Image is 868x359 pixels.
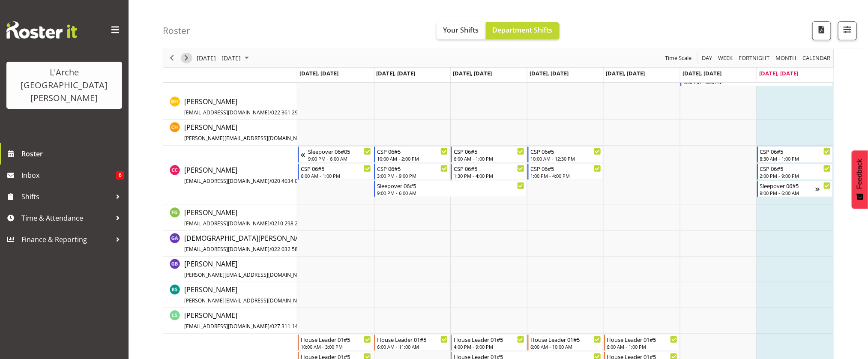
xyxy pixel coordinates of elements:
span: / [269,323,271,330]
div: CSP 06#5 [530,164,601,173]
div: Lydia Peters"s event - House Leader 01#5 Begin From Wednesday, August 13, 2025 at 4:00:00 PM GMT+... [451,335,527,351]
a: [PERSON_NAME][PERSON_NAME][EMAIL_ADDRESS][DOMAIN_NAME] [184,284,344,305]
td: Gay Andrade resource [163,231,297,257]
span: Feedback [856,159,864,189]
div: Crissandra Cruz"s event - CSP 06#5 Begin From Thursday, August 14, 2025 at 10:00:00 AM GMT+12:00 ... [527,147,603,163]
span: Your Shifts [443,25,479,35]
span: [EMAIL_ADDRESS][DOMAIN_NAME] [184,109,269,116]
div: 1:00 PM - 4:00 PM [530,172,601,179]
div: Crissandra Cruz"s event - CSP 06#5 Begin From Sunday, August 17, 2025 at 2:00:00 PM GMT+12:00 End... [757,164,833,180]
span: [PERSON_NAME] [184,123,384,142]
div: Crissandra Cruz"s event - CSP 06#5 Begin From Thursday, August 14, 2025 at 1:00:00 PM GMT+12:00 E... [527,164,603,180]
a: [PERSON_NAME][EMAIL_ADDRESS][DOMAIN_NAME]/022 361 2940 [184,96,304,117]
div: 10:00 AM - 3:00 PM [301,343,371,350]
div: House Leader 01#5 [377,335,448,344]
button: Fortnight [737,53,771,64]
span: Shifts [21,190,111,203]
span: [EMAIL_ADDRESS][DOMAIN_NAME] [184,323,269,330]
div: Lydia Peters"s event - House Leader 01#5 Begin From Monday, August 11, 2025 at 10:00:00 AM GMT+12... [298,335,374,351]
span: [DATE], [DATE] [682,69,721,77]
div: House Leader 01#5 [454,335,524,344]
a: [PERSON_NAME][EMAIL_ADDRESS][DOMAIN_NAME]/027 311 1478 [184,310,304,331]
div: Crissandra Cruz"s event - Sleepover 06#5 Begin From Sunday, August 17, 2025 at 9:00:00 PM GMT+12:... [757,181,833,197]
div: Crissandra Cruz"s event - CSP 06#5 Begin From Tuesday, August 12, 2025 at 10:00:00 AM GMT+12:00 E... [374,147,450,163]
td: Faustina Gaensicke resource [163,205,297,231]
div: CSP 06#5 [760,147,831,156]
button: Timeline Week [717,53,734,64]
span: [PERSON_NAME] [184,285,344,305]
div: Crissandra Cruz"s event - Sleepover 06#05 Begin From Sunday, August 10, 2025 at 9:00:00 PM GMT+12... [298,147,374,163]
span: 022 361 2940 [271,109,304,116]
a: [PERSON_NAME][EMAIL_ADDRESS][DOMAIN_NAME]/020 4034 0884 [184,165,307,185]
td: Gillian Bradshaw resource [163,257,297,282]
a: [PERSON_NAME][PERSON_NAME][EMAIL_ADDRESS][DOMAIN_NAME][PERSON_NAME] [184,259,384,279]
div: Crissandra Cruz"s event - CSP 06#5 Begin From Monday, August 11, 2025 at 6:00:00 AM GMT+12:00 End... [298,164,374,180]
span: 0210 298 2818 [271,220,307,227]
div: 8:30 AM - 1:00 PM [760,155,831,162]
div: 10:00 AM - 2:00 PM [377,155,448,162]
a: [PERSON_NAME][PERSON_NAME][EMAIL_ADDRESS][DOMAIN_NAME][PERSON_NAME] [184,122,384,143]
span: Fortnight [738,53,770,64]
div: CSP 06#5 [301,164,371,173]
div: CSP 06#5 [454,164,524,173]
span: [DATE], [DATE] [606,69,645,77]
span: / [269,177,271,185]
span: Department Shifts [493,25,553,35]
span: / [269,109,271,116]
button: Timeline Month [774,53,798,64]
span: [DEMOGRAPHIC_DATA][PERSON_NAME] [184,233,311,253]
span: [PERSON_NAME] [184,165,307,185]
td: Katherine Shaw resource [163,282,297,308]
span: Week [717,53,733,64]
img: Rosterit website logo [6,21,77,39]
div: Crissandra Cruz"s event - CSP 06#5 Begin From Tuesday, August 12, 2025 at 3:00:00 PM GMT+12:00 En... [374,164,450,180]
div: CSP 06#5 [454,147,524,156]
div: Crissandra Cruz"s event - CSP 06#5 Begin From Wednesday, August 13, 2025 at 1:30:00 PM GMT+12:00 ... [451,164,527,180]
span: [PERSON_NAME][EMAIL_ADDRESS][DOMAIN_NAME][PERSON_NAME] [184,135,350,142]
span: [PERSON_NAME] [184,259,384,279]
div: Crissandra Cruz"s event - CSP 06#5 Begin From Wednesday, August 13, 2025 at 6:00:00 AM GMT+12:00 ... [451,147,527,163]
td: Christopher Hill resource [163,120,297,146]
button: Download a PDF of the roster according to the set date range. [812,21,831,40]
h4: Roster [163,26,190,36]
span: [DATE] - [DATE] [196,53,242,64]
span: [DATE], [DATE] [299,69,338,77]
div: 9:00 PM - 6:00 AM [377,189,524,196]
div: 2:00 PM - 9:00 PM [760,172,831,179]
span: [EMAIL_ADDRESS][DOMAIN_NAME] [184,177,269,185]
span: [DATE], [DATE] [453,69,492,77]
span: 6 [116,171,124,179]
span: Day [701,53,713,64]
div: 3:00 PM - 9:00 PM [377,172,448,179]
div: CSP 06#5 [377,147,448,156]
span: Inbox [21,169,116,182]
div: August 11 - 17, 2025 [194,49,254,67]
button: Previous [166,53,178,64]
div: Sleepover 06#5 [760,181,816,190]
div: CSP 06#5 [760,164,831,173]
div: Lydia Peters"s event - House Leader 01#5 Begin From Thursday, August 14, 2025 at 6:00:00 AM GMT+1... [527,335,603,351]
div: CSP 06#5 [377,164,448,173]
span: / [269,220,271,227]
span: 020 4034 0884 [271,177,307,185]
div: House Leader 01#5 [301,335,371,344]
span: [PERSON_NAME] [184,208,307,227]
span: Month [775,53,797,64]
button: Timeline Day [700,53,714,64]
span: [PERSON_NAME][EMAIL_ADDRESS][DOMAIN_NAME] [184,297,310,304]
span: Roster [21,147,124,160]
div: House Leader 01#5 [607,335,678,344]
div: 4:00 PM - 9:00 PM [454,343,524,350]
div: 6:00 AM - 1:00 PM [454,155,524,162]
div: L'Arche [GEOGRAPHIC_DATA][PERSON_NAME] [15,66,114,105]
span: Time & Attendance [21,212,111,224]
span: calendar [802,53,831,64]
div: 9:00 PM - 6:00 AM [308,155,371,162]
div: 6:00 AM - 1:00 PM [607,343,678,350]
div: Crissandra Cruz"s event - CSP 06#5 Begin From Sunday, August 17, 2025 at 8:30:00 AM GMT+12:00 End... [757,147,833,163]
td: Crissandra Cruz resource [163,146,297,205]
span: [EMAIL_ADDRESS][DOMAIN_NAME] [184,220,269,227]
button: August 2025 [195,53,253,64]
button: Month [801,53,832,64]
span: Finance & Reporting [21,233,111,246]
